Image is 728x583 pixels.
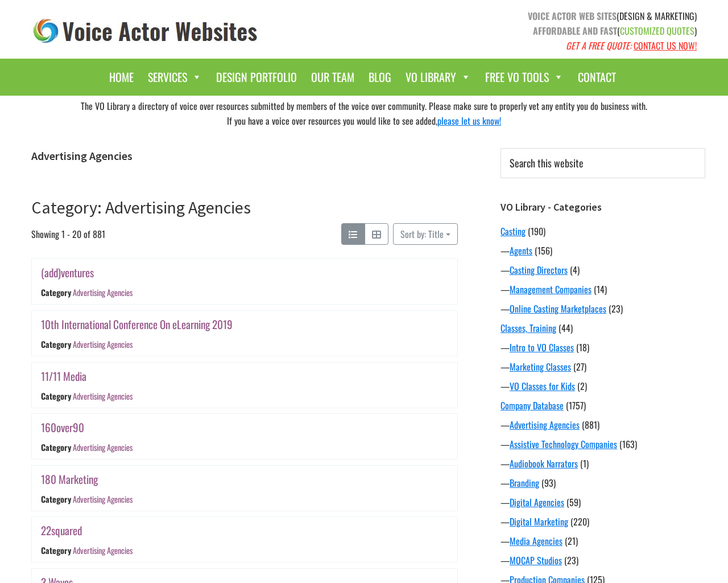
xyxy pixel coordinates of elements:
[500,263,705,277] div: —
[41,545,71,557] div: Category
[305,64,360,90] a: Our Team
[510,553,562,567] a: MOCAP Studios
[479,64,569,90] a: Free VO Tools
[510,515,568,528] a: Digital Marketing
[73,287,133,299] a: Advertising Agencies
[620,24,694,38] span: CUSTOMIZED QUOTES
[41,522,82,539] a: 22squared
[73,493,133,505] a: Advertising Agencies
[363,64,397,90] a: Blog
[73,338,133,350] a: Advertising Agencies
[73,390,133,402] a: Advertising Agencies
[573,360,586,373] span: (27)
[572,64,622,90] a: Contact
[510,437,617,451] a: Assistive Technology Companies
[634,39,697,52] a: CONTACT US NOW!
[393,223,458,245] button: Sort by: Title
[73,441,133,453] a: Advertising Agencies
[576,340,589,354] span: (18)
[41,493,71,505] div: Category
[500,302,705,315] div: —
[500,244,705,257] div: —
[41,338,71,350] div: Category
[609,302,623,315] span: (23)
[31,223,105,245] span: Showing 1 - 20 of 881
[566,39,631,52] em: GET A FREE QUOTE:
[500,360,705,373] div: —
[41,419,84,436] a: 160over90
[535,244,552,257] span: (156)
[559,321,573,335] span: (44)
[500,437,705,451] div: —
[41,368,86,384] a: 11/11 Media
[500,321,556,335] a: Classes, Training
[41,316,233,332] a: 10th International Conference On eLearning 2019
[564,553,578,567] span: (23)
[73,545,133,557] a: Advertising Agencies
[142,64,208,90] a: Services
[566,495,581,509] span: (59)
[500,515,705,528] div: —
[437,114,501,128] a: please let us know!
[400,64,477,90] a: VO Library
[23,96,705,131] div: The VO Library a directory of voice over resources submitted by members of the voice over communi...
[510,360,571,373] a: Marketing Classes
[510,263,568,277] a: Casting Directors
[528,9,617,23] strong: VOICE ACTOR WEB SITES
[500,457,705,470] div: —
[41,471,98,487] a: 180 Marketing
[500,495,705,509] div: —
[582,418,599,432] span: (881)
[565,534,578,548] span: (21)
[510,244,532,257] a: Agents
[500,418,705,432] div: —
[566,399,586,412] span: (1757)
[541,476,556,490] span: (93)
[500,282,705,296] div: —
[528,224,545,238] span: (190)
[31,149,458,163] h1: Advertising Agencies
[41,390,71,402] div: Category
[500,399,564,412] a: Company Database
[510,457,578,470] a: Audiobook Narrators
[31,16,260,46] img: voice_actor_websites_logo
[500,476,705,490] div: —
[500,553,705,567] div: —
[510,379,575,393] a: VO Classes for Kids
[570,263,580,277] span: (4)
[500,534,705,548] div: —
[510,340,574,354] a: Intro to VO Classes
[580,457,589,470] span: (1)
[500,379,705,393] div: —
[510,302,606,315] a: Online Casting Marketplaces
[500,340,705,354] div: —
[510,476,539,490] a: Branding
[500,201,705,214] h3: VO Library - Categories
[577,379,587,393] span: (2)
[619,437,637,451] span: (163)
[533,24,617,38] strong: AFFORDABLE AND FAST
[594,282,607,296] span: (14)
[510,418,580,432] a: Advertising Agencies
[500,148,705,178] input: Search this website
[510,282,591,296] a: Management Companies
[104,64,139,90] a: Home
[570,515,589,528] span: (220)
[510,534,562,548] a: Media Agencies
[500,224,526,238] a: Casting
[41,264,94,281] a: (add)ventures
[41,441,71,453] div: Category
[373,9,697,53] p: (DESIGN & MARKETING) ( )
[510,495,564,509] a: Digital Agencies
[31,196,251,218] a: Category: Advertising Agencies
[210,64,303,90] a: Design Portfolio
[41,287,71,299] div: Category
